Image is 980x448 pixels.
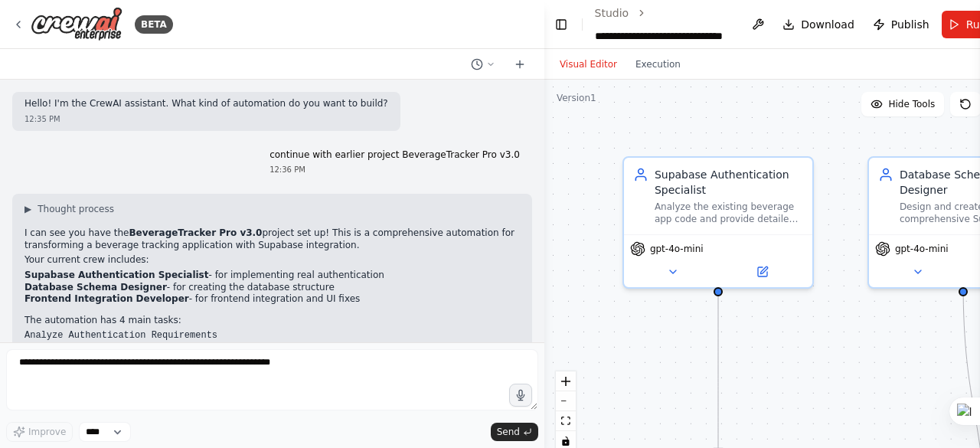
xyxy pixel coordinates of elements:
p: The automation has 4 main tasks: [24,315,520,327]
strong: Supabase Authentication Specialist [24,270,209,280]
p: continue with earlier project BeverageTracker Pro v3.0 [269,149,520,162]
span: Download [801,17,854,32]
button: zoom in [556,371,576,391]
span: gpt-4o-mini [895,243,949,255]
button: Publish [867,11,936,38]
button: Open in side panel [720,263,806,281]
button: Execution [626,55,690,74]
div: Supabase Authentication SpecialistAnalyze the existing beverage app code and provide detailed imp... [622,156,814,289]
strong: BeverageTracker Pro v3.0 [129,227,262,238]
button: Hide left sidebar [554,14,570,35]
li: - for creating the database structure [24,282,520,294]
button: Switch to previous chat [465,55,501,74]
li: - for frontend integration and UI fixes [24,293,520,306]
p: Hello! I'm the CrewAI assistant. What kind of automation do you want to build? [24,98,388,110]
button: Improve [6,422,73,442]
code: Analyze Authentication Requirements [24,330,217,341]
div: Version 1 [557,92,596,104]
span: Thought process [38,203,114,215]
div: 12:36 PM [269,164,520,175]
strong: Database Schema Designer [24,282,167,293]
div: BETA [135,15,173,34]
span: Send [497,426,520,438]
button: zoom out [556,391,576,411]
span: gpt-4o-mini [650,243,704,255]
img: Logo [31,7,122,41]
strong: Frontend Integration Developer [24,293,189,304]
span: Publish [891,17,929,32]
button: ▶Thought process [24,203,114,215]
button: Start a new chat [508,55,532,74]
button: Hide Tools [861,92,945,116]
button: fit view [556,411,576,431]
div: Analyze the existing beverage app code and provide detailed implementation guidance for integrati... [655,201,803,225]
nav: breadcrumb [595,5,734,44]
button: Download [776,11,861,38]
li: - for implementing real authentication [24,270,520,282]
a: Studio [595,7,629,19]
div: 12:35 PM [24,113,388,125]
button: Click to speak your automation idea [509,384,532,407]
span: ▶ [24,203,31,215]
p: I can see you have the project set up! This is a comprehensive automation for transforming a beve... [24,227,520,251]
span: Hide Tools [889,98,936,110]
span: Improve [28,426,66,438]
button: Send [491,423,538,441]
button: Visual Editor [550,55,626,74]
div: Supabase Authentication Specialist [655,167,803,198]
p: Your current crew includes: [24,254,520,267]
